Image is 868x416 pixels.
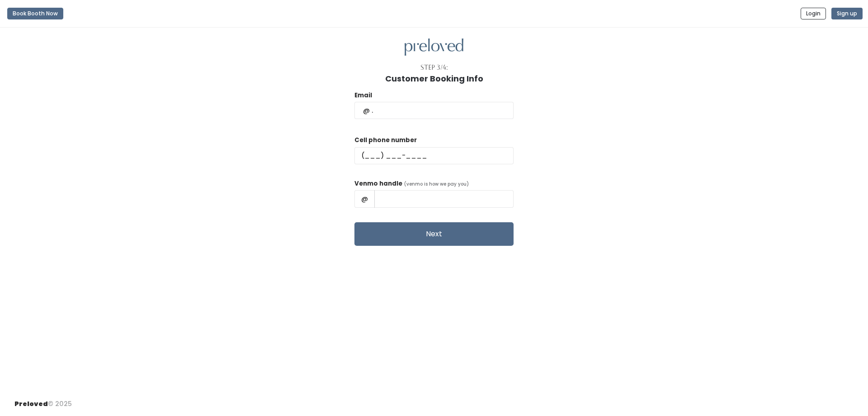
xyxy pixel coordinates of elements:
button: Next [354,222,514,246]
input: (___) ___-____ [354,147,514,164]
span: (venmo is how we pay you) [404,181,469,187]
h1: Customer Booking Info [385,74,483,83]
label: Cell phone number [354,136,417,145]
button: Sign up [831,8,863,19]
button: Login [801,8,826,19]
div: © 2025 [14,392,72,409]
img: preloved logo [405,38,463,56]
span: @ [354,190,375,207]
label: Venmo handle [354,179,402,188]
span: Preloved [14,399,48,408]
label: Email [354,91,372,100]
button: Book Booth Now [7,8,63,19]
a: Book Booth Now [7,4,63,24]
input: @ . [354,102,514,119]
div: Step 3/4: [420,63,448,72]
